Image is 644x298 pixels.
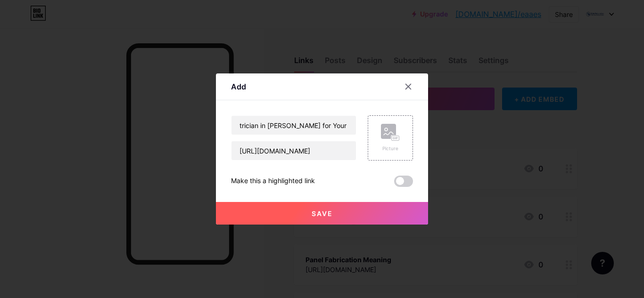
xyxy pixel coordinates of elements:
[231,141,356,160] input: URL
[231,176,315,187] div: Make this a highlighted link
[216,202,428,225] button: Save
[231,81,246,92] div: Add
[312,209,333,217] span: Save
[381,145,400,152] div: Picture
[231,116,356,135] input: Title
